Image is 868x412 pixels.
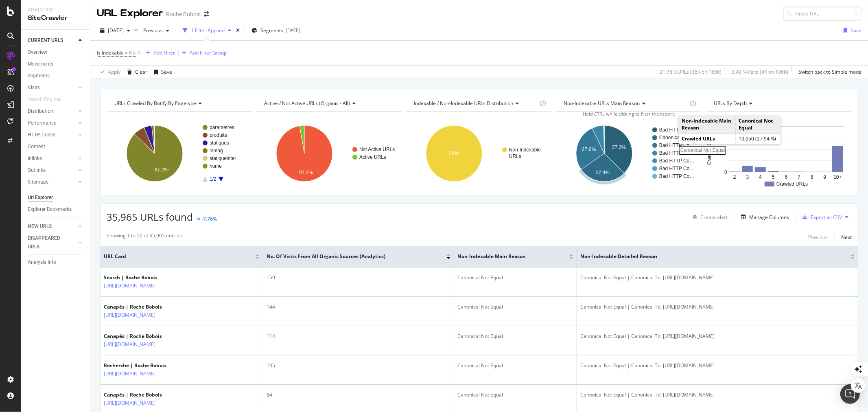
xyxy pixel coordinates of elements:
[133,26,140,33] span: vs
[359,154,386,160] text: Active URLs
[735,116,781,133] td: Canonical Not Equal
[562,97,688,110] h4: Non-Indexable URLs Main Reason
[210,132,227,138] text: produits
[28,95,61,104] div: Search Engines
[28,154,42,163] div: Inlinks
[201,215,217,222] div: -7.76%
[612,145,626,150] text: 37.3%
[28,142,45,151] div: Content
[97,7,163,20] div: URL Explorer
[107,210,193,224] span: 35,965 URLs found
[733,174,736,180] text: 2
[772,174,775,180] text: 5
[583,111,675,117] span: Hold CTRL while clicking to filter the report.
[457,333,573,340] div: Canonical Not Equal
[811,214,842,221] div: Export as CSV
[798,68,861,75] div: Switch back to Simple mode
[104,362,182,369] div: Recherche | Roche Bobois
[712,97,844,110] h4: URLs by Depth
[28,119,76,127] a: Performance
[759,174,762,180] text: 4
[28,7,83,13] div: Analytics
[28,258,56,267] div: Analysis Info
[210,156,236,161] text: statiqueinter
[161,68,172,75] div: Save
[841,234,852,241] div: Next
[28,48,84,57] a: Overview
[808,232,828,242] button: Previous
[153,49,175,56] div: Add Filter
[811,174,813,180] text: 8
[659,173,694,179] text: Bad HTTP Co…
[234,26,241,35] div: times
[299,170,313,175] text: 97.2%
[457,274,573,281] div: Canonical Not Equal
[798,174,800,180] text: 7
[114,100,196,107] span: URLs Crawled By Botify By pagetype
[735,134,781,144] td: 10,050 (27.94 %)
[28,131,76,139] a: HTTP Codes
[190,49,227,56] div: Add Filter Group
[108,27,124,34] span: 2025 Sep. 18th
[680,146,726,155] div: Canonical Not Equal
[104,333,182,340] div: Canapés | Roche Bobois
[412,97,538,110] h4: Indexable / Non-Indexable URLs Distribution
[457,303,573,311] div: Canonical Not Equal
[267,274,450,281] div: 159
[457,362,573,369] div: Canonical Not Equal
[596,170,610,175] text: 27.9%
[580,303,855,311] div: Canonical Not Equal | Canonical To: [URL][DOMAIN_NAME]
[104,370,155,378] a: [URL][DOMAIN_NAME]
[28,119,56,127] div: Performance
[28,166,76,175] a: Outlinks
[124,66,147,79] button: Clear
[776,181,808,187] text: Crawled URLs
[700,214,728,221] div: Create alert
[659,166,694,171] text: Bad HTTP Co…
[267,333,450,340] div: 114
[113,97,245,110] h4: URLs Crawled By Botify By pagetype
[179,48,227,58] button: Add Filter Group
[28,142,84,151] a: Content
[724,169,727,175] text: 0
[457,253,557,260] span: Non-Indexable Main Reason
[28,205,72,214] div: Explorer Bookmarks
[840,24,861,37] button: Save
[210,163,222,169] text: home
[660,68,722,75] div: 21.75 % URLs ( 36K on 165K )
[97,66,120,79] button: Apply
[97,49,124,56] span: Is Indexable
[808,234,828,241] div: Previous
[714,100,747,107] span: URLs by Depth
[785,174,787,180] text: 6
[104,253,254,260] span: URL Card
[140,24,173,37] button: Previous
[210,148,223,153] text: lemag
[264,100,350,107] span: Active / Not Active URLs (organic - all)
[104,282,155,290] a: [URL][DOMAIN_NAME]
[267,362,450,369] div: 105
[833,174,842,180] text: 10+
[28,72,50,80] div: Segments
[509,153,521,159] text: URLs
[286,27,300,34] div: [DATE]
[509,147,541,153] text: Non-Indexable
[108,68,120,75] div: Apply
[104,399,155,407] a: [URL][DOMAIN_NAME]
[28,222,76,231] a: NEW URLS
[689,210,728,224] button: Create alert
[738,212,789,222] button: Manage Columns
[580,333,855,340] div: Canonical Not Equal | Canonical To: [URL][DOMAIN_NAME]
[256,118,402,189] svg: A chart.
[28,193,84,202] a: Url Explorer
[659,150,694,156] text: Bad HTTP Co…
[706,118,852,189] div: A chart.
[104,311,155,319] a: [URL][DOMAIN_NAME]
[204,11,209,17] div: arrow-right-arrow-left
[749,214,789,221] div: Manage Columns
[359,147,395,152] text: Not Active URLs
[659,142,694,148] text: Bad HTTP Co…
[457,391,573,399] div: Canonical Not Equal
[28,205,84,214] a: Explorer Bookmarks
[104,274,182,281] div: Search | Roche Bobois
